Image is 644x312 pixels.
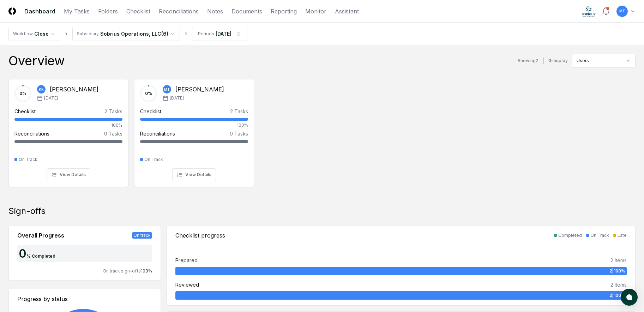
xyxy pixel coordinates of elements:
[610,281,627,288] div: 2 Items
[132,232,152,239] div: On track
[192,27,247,41] button: Periods[DATE]
[159,7,199,16] a: Reconciliations
[39,87,44,92] span: KK
[134,73,254,187] a: 0%MT[PERSON_NAME][DATE]Checklist2 Tasks100%Reconciliations0 TasksOn TrackView Details
[542,57,544,65] div: |
[175,257,198,264] div: Prepared
[17,295,152,303] div: Progress by status
[140,130,175,137] div: Reconciliations
[590,232,609,239] div: On Track
[172,168,216,181] button: View Details
[26,253,55,259] div: % Completed
[609,292,625,299] span: 2 | 100 %
[14,122,122,128] div: 100%
[305,7,326,16] a: Monitor
[126,7,150,16] a: Checklist
[104,108,122,115] div: 2 Tasks
[609,268,625,274] span: 2 | 100 %
[610,257,627,264] div: 2 Items
[619,8,625,14] span: MT
[8,54,65,68] div: Overview
[207,7,223,16] a: Notes
[621,289,638,306] button: atlas-launcher
[175,85,224,94] div: [PERSON_NAME]
[104,130,122,137] div: 0 Tasks
[17,231,64,240] div: Overall Progress
[103,268,141,274] span: On track sign-offs
[47,168,90,181] button: View Details
[170,95,184,101] span: [DATE]
[335,7,359,16] a: Assistant
[17,248,26,259] div: 0
[518,58,538,64] div: Showing 2
[558,232,582,239] div: Completed
[140,122,248,128] div: 100%
[98,7,118,16] a: Folders
[8,73,128,187] a: 0%KK[PERSON_NAME][DATE]Checklist2 Tasks100%Reconciliations0 TasksOn TrackView Details
[50,85,98,94] div: [PERSON_NAME]
[175,281,199,288] div: Reviewed
[141,268,152,274] span: 100 %
[8,205,636,217] div: Sign-offs
[216,30,231,37] div: [DATE]
[19,156,37,163] div: On Track
[14,108,36,115] div: Checklist
[231,7,262,16] a: Documents
[13,31,33,37] div: Workflow
[77,31,99,37] div: Subsidiary
[230,130,248,137] div: 0 Tasks
[548,59,568,63] label: Group by
[167,225,636,306] a: Checklist progressCompletedOn TrackLatePrepared2 Items2|100%Reviewed2 Items2|100%
[64,7,90,16] a: My Tasks
[144,156,163,163] div: On Track
[582,6,596,17] img: Sobrius logo
[164,87,170,92] span: MT
[618,232,627,239] div: Late
[616,5,628,18] button: MT
[230,108,248,115] div: 2 Tasks
[8,27,247,41] nav: breadcrumb
[198,31,214,37] div: Periods
[175,231,225,240] div: Checklist progress
[8,7,16,15] img: Logo
[271,7,297,16] a: Reporting
[24,7,55,16] a: Dashboard
[14,130,49,137] div: Reconciliations
[44,95,58,101] span: [DATE]
[140,108,161,115] div: Checklist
